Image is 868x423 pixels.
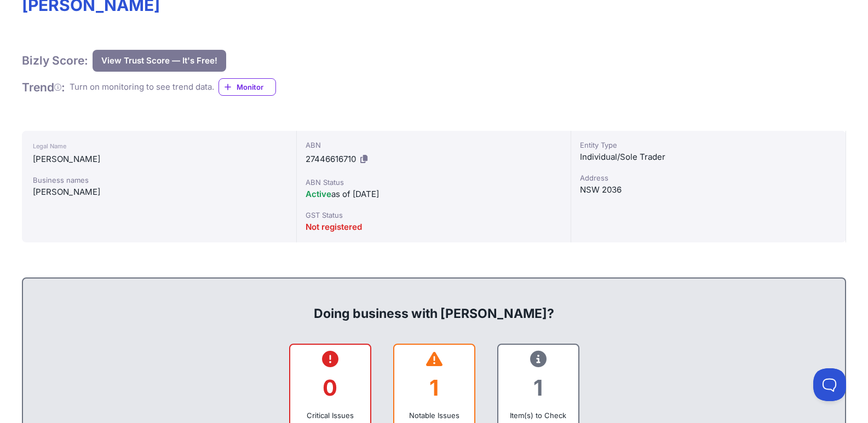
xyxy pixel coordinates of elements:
[299,410,361,421] div: Critical Issues
[33,140,285,153] div: Legal Name
[33,175,285,186] div: Business names
[306,222,362,232] span: Not registered
[403,410,465,421] div: Notable Issues
[580,183,837,196] div: NSW 2036
[813,368,846,401] iframe: Toggle Customer Support
[306,154,356,164] span: 27446616710
[93,50,226,72] button: View Trust Score — It's Free!
[580,150,837,164] div: Individual/Sole Trader
[299,366,361,410] div: 0
[34,287,834,322] div: Doing business with [PERSON_NAME]?
[237,82,275,92] span: Monitor
[70,81,214,94] div: Turn on monitoring to see trend data.
[306,177,562,188] div: ABN Status
[33,186,285,199] div: [PERSON_NAME]
[403,366,465,410] div: 1
[580,140,837,150] div: Entity Type
[33,153,285,166] div: [PERSON_NAME]
[507,366,570,410] div: 1
[507,410,570,421] div: Item(s) to Check
[22,53,88,68] h1: Bizly Score:
[306,188,562,201] div: as of [DATE]
[306,189,331,199] span: Active
[580,172,837,183] div: Address
[306,210,562,221] div: GST Status
[22,80,65,95] h1: Trend :
[219,78,276,96] a: Monitor
[306,140,562,150] div: ABN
